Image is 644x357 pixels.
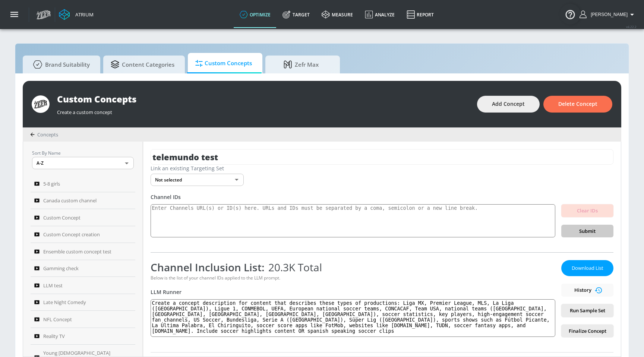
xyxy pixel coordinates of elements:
[31,311,135,328] a: NFL Concept
[43,196,97,205] span: Canada custom channel
[234,1,277,28] a: optimize
[43,264,79,273] span: Gamming check
[31,328,135,345] a: Reality TV
[561,260,613,276] button: Download List
[31,175,135,192] a: 5-8 girls
[567,306,607,315] span: Run Sample Set
[195,54,252,72] span: Custom Concepts
[561,304,613,317] button: Run Sample Set
[57,105,470,116] div: Create a custom concept
[543,96,612,113] button: Delete Concept
[151,288,555,296] div: LLM Runner
[151,174,244,186] div: Not selected
[569,264,606,272] span: Download List
[580,10,637,19] button: [PERSON_NAME]
[277,1,316,28] a: Target
[32,157,134,169] div: A-Z
[31,226,135,243] a: Custom Concept creation
[151,260,555,274] div: Channel Inclusion List:
[57,93,470,105] div: Custom Concepts
[31,260,135,277] a: Gamming check
[151,193,613,200] div: Channel IDs
[492,99,525,109] span: Add Concept
[31,243,135,260] a: Ensemble custom concept test
[151,299,555,337] textarea: Create a concept description for content that describes these types of productions: Liga MX, Prem...
[59,9,94,20] a: Atrium
[31,192,135,209] a: Canada custom channel
[477,96,540,113] button: Add Concept
[561,204,613,217] button: Clear IDs
[43,213,80,222] span: Custom Concept
[567,206,607,215] span: Clear IDs
[626,25,637,29] span: v 4.22.2
[359,1,401,28] a: Analyze
[43,298,86,307] span: Late Night Comedy
[588,12,628,17] span: login as: justin.nim@zefr.com
[30,56,90,73] span: Brand Suitability
[316,1,359,28] a: measure
[401,1,440,28] a: Report
[265,260,322,274] span: 20.3K Total
[43,230,100,239] span: Custom Concept creation
[43,315,72,324] span: NFL Concept
[43,247,111,256] span: Ensemble custom concept test
[558,99,597,109] span: Delete Concept
[43,332,65,341] span: Reality TV
[567,327,607,335] span: Finalize Concept
[31,209,135,226] a: Custom Concept
[31,277,135,294] a: LLM test
[561,325,613,338] button: Finalize Concept
[30,131,58,138] div: Concepts
[31,294,135,311] a: Late Night Comedy
[151,275,555,281] div: Below is the list of your channel IDs applied to the LLM prompt.
[72,11,94,18] div: Atrium
[43,281,63,290] span: LLM test
[111,56,174,73] span: Content Categories
[43,179,60,188] span: 5-8 girls
[151,165,613,172] div: Link an existing Targeting Set
[32,149,134,157] p: Sort By Name
[37,131,58,138] span: Concepts
[273,56,329,73] span: Zefr Max
[560,4,581,25] button: Open Resource Center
